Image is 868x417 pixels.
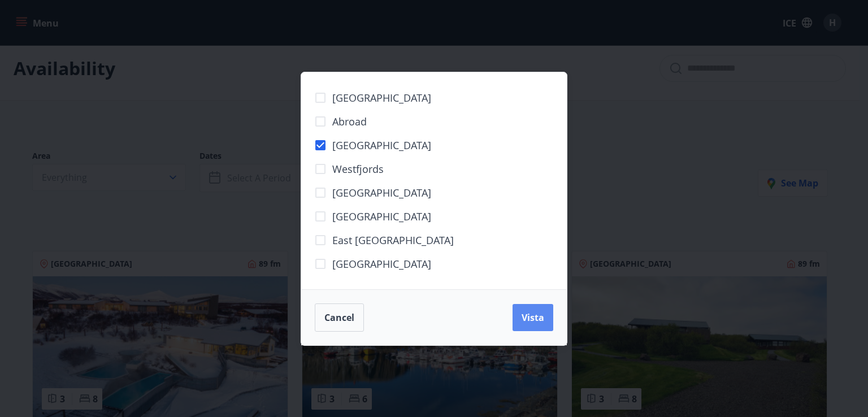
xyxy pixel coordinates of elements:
font: [GEOGRAPHIC_DATA] [332,138,431,152]
font: East [GEOGRAPHIC_DATA] [332,233,454,247]
font: [GEOGRAPHIC_DATA] [332,257,431,271]
font: Vista [522,311,544,324]
font: [GEOGRAPHIC_DATA] [332,186,431,199]
font: [GEOGRAPHIC_DATA] [332,210,431,223]
button: Vista [513,304,553,331]
font: [GEOGRAPHIC_DATA] [332,91,431,105]
font: Westfjords [332,162,384,176]
font: Abroad [332,115,367,128]
font: Cancel [324,311,354,324]
button: Cancel [315,303,364,332]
